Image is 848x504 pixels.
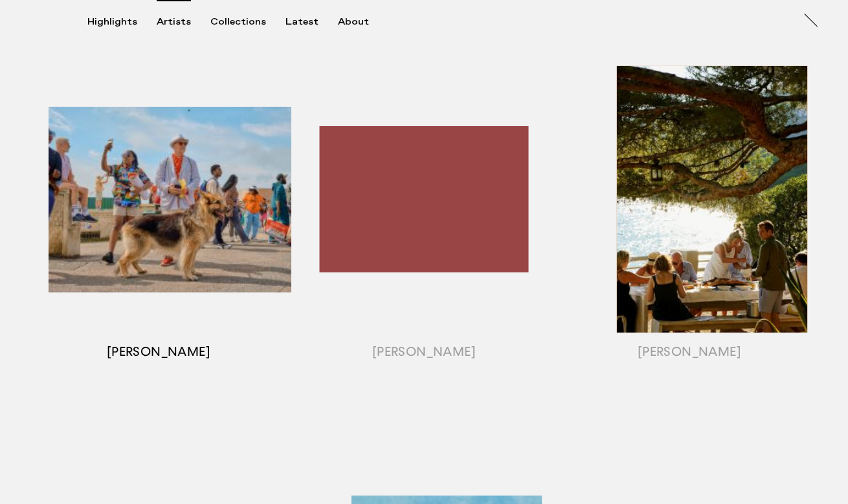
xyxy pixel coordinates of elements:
[157,16,191,28] div: Artists
[210,16,285,28] button: Collections
[285,16,338,28] button: Latest
[285,16,318,28] div: Latest
[210,16,266,28] div: Collections
[338,16,388,28] button: About
[87,16,157,28] button: Highlights
[87,16,137,28] div: Highlights
[338,16,369,28] div: About
[157,16,210,28] button: Artists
